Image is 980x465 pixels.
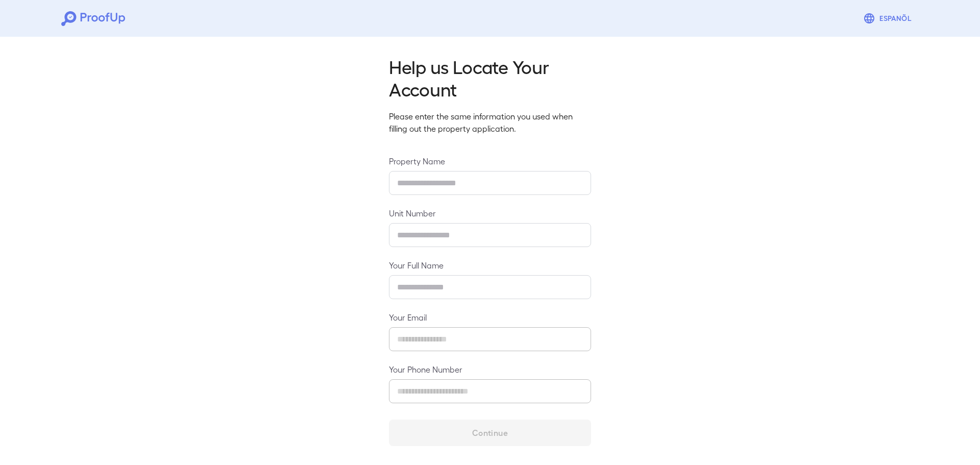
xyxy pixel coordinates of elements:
[389,259,591,271] label: Your Full Name
[859,8,919,29] button: Espanõl
[389,55,591,100] h2: Help us Locate Your Account
[389,363,591,375] label: Your Phone Number
[389,207,591,219] label: Unit Number
[389,155,591,167] label: Property Name
[389,311,591,323] label: Your Email
[389,110,591,135] p: Please enter the same information you used when filling out the property application.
